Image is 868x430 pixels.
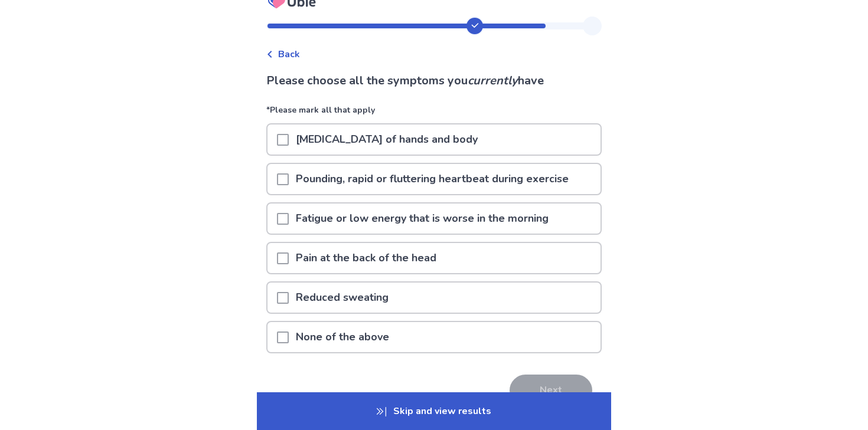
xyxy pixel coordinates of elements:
[289,203,556,234] p: Fatigue or low energy that is worse in the morning
[468,73,518,88] i: currently
[257,392,611,430] p: Skip and view results
[266,72,602,90] p: Please choose all the symptoms you have
[289,164,576,194] p: Pounding, rapid or fluttering heartbeat during exercise
[289,283,396,313] p: Reduced sweating
[289,124,485,155] p: [MEDICAL_DATA] of hands and body
[510,375,592,406] button: Next
[278,47,300,61] span: Back
[289,322,396,352] p: None of the above
[289,243,443,273] p: Pain at the back of the head
[266,104,602,123] p: *Please mark all that apply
